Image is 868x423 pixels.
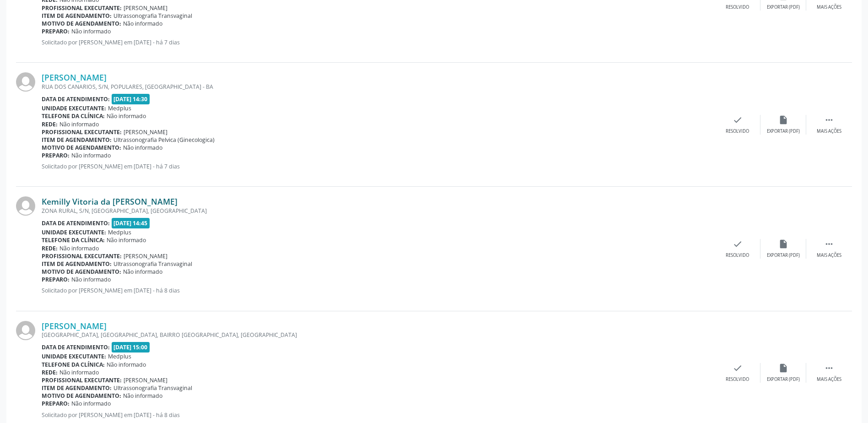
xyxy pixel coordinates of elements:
[726,4,749,11] div: Resolvido
[113,260,192,268] span: Ultrassonografia Transvaginal
[59,369,99,376] span: Não informado
[124,376,167,384] span: [PERSON_NAME]
[726,376,749,383] div: Resolvido
[778,239,788,249] i: insert_drive_file
[42,120,58,128] b: Rede:
[124,4,167,12] span: [PERSON_NAME]
[767,376,800,383] div: Exportar (PDF)
[124,128,167,136] span: [PERSON_NAME]
[817,376,841,383] div: Mais ações
[107,112,146,120] span: Não informado
[42,207,715,215] div: ZONA RURAL, S/N, [GEOGRAPHIC_DATA], [GEOGRAPHIC_DATA]
[124,252,167,260] span: [PERSON_NAME]
[42,152,70,159] b: Preparo:
[42,27,70,35] b: Preparo:
[726,128,749,135] div: Resolvido
[42,260,112,268] b: Item de agendamento:
[108,228,131,236] span: Medplus
[733,239,743,249] i: check
[42,321,107,331] a: [PERSON_NAME]
[42,136,112,144] b: Item de agendamento:
[112,94,150,104] span: [DATE] 14:30
[42,331,715,339] div: [GEOGRAPHIC_DATA], [GEOGRAPHIC_DATA], BAIRRO [GEOGRAPHIC_DATA], [GEOGRAPHIC_DATA]
[59,120,99,128] span: Não informado
[42,144,121,152] b: Motivo de agendamento:
[42,287,715,294] p: Solicitado por [PERSON_NAME] em [DATE] - há 8 dias
[42,369,58,376] b: Rede:
[71,400,111,407] span: Não informado
[824,363,834,373] i: 
[107,361,146,369] span: Não informado
[42,219,110,227] b: Data de atendimento:
[59,244,99,252] span: Não informado
[767,128,800,135] div: Exportar (PDF)
[42,196,178,206] a: Kemilly Vitoria da [PERSON_NAME]
[108,352,131,360] span: Medplus
[42,104,106,112] b: Unidade executante:
[767,4,800,11] div: Exportar (PDF)
[42,400,70,407] b: Preparo:
[767,252,800,259] div: Exportar (PDF)
[42,72,107,82] a: [PERSON_NAME]
[123,268,162,276] span: Não informado
[42,361,105,369] b: Telefone da clínica:
[42,268,121,276] b: Motivo de agendamento:
[42,244,58,252] b: Rede:
[113,384,192,392] span: Ultrassonografia Transvaginal
[824,239,834,249] i: 
[42,343,110,351] b: Data de atendimento:
[112,218,150,228] span: [DATE] 14:45
[108,104,131,112] span: Medplus
[824,115,834,125] i: 
[42,38,715,46] p: Solicitado por [PERSON_NAME] em [DATE] - há 7 dias
[42,384,112,392] b: Item de agendamento:
[42,20,121,27] b: Motivo de agendamento:
[123,20,162,27] span: Não informado
[778,363,788,373] i: insert_drive_file
[42,352,106,360] b: Unidade executante:
[733,363,743,373] i: check
[123,392,162,400] span: Não informado
[112,342,150,352] span: [DATE] 15:00
[42,83,715,91] div: RUA DOS CANARIOS, S/N, POPULARES, [GEOGRAPHIC_DATA] - BA
[42,228,106,236] b: Unidade executante:
[42,252,122,260] b: Profissional executante:
[71,152,111,159] span: Não informado
[71,276,111,283] span: Não informado
[42,95,110,103] b: Data de atendimento:
[733,115,743,125] i: check
[113,136,215,144] span: Ultrassonografia Pelvica (Ginecologica)
[817,4,841,11] div: Mais ações
[42,163,715,170] p: Solicitado por [PERSON_NAME] em [DATE] - há 7 dias
[42,12,112,20] b: Item de agendamento:
[42,392,121,400] b: Motivo de agendamento:
[71,27,111,35] span: Não informado
[107,236,146,244] span: Não informado
[113,12,192,20] span: Ultrassonografia Transvaginal
[778,115,788,125] i: insert_drive_file
[42,376,122,384] b: Profissional executante:
[817,128,841,135] div: Mais ações
[817,252,841,259] div: Mais ações
[42,112,105,120] b: Telefone da clínica:
[42,236,105,244] b: Telefone da clínica:
[16,196,35,216] img: img
[42,276,70,283] b: Preparo:
[42,128,122,136] b: Profissional executante:
[42,411,715,419] p: Solicitado por [PERSON_NAME] em [DATE] - há 8 dias
[16,321,35,340] img: img
[42,4,122,12] b: Profissional executante:
[123,144,162,152] span: Não informado
[726,252,749,259] div: Resolvido
[16,72,35,92] img: img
